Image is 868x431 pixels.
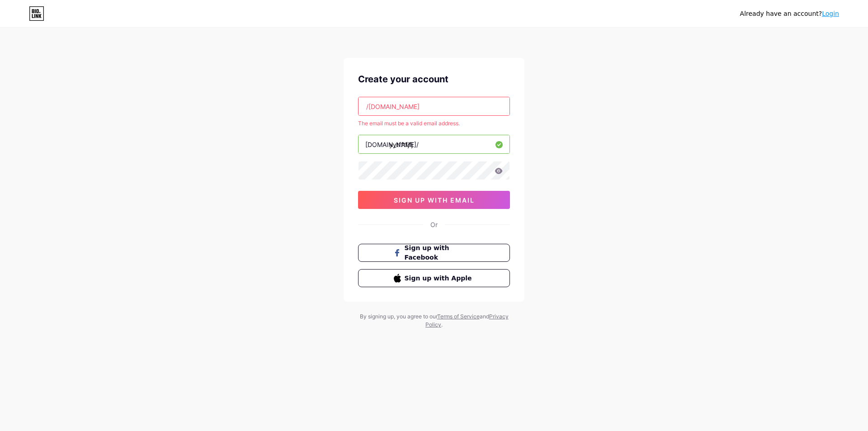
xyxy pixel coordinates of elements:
[822,10,839,17] a: Login
[740,9,839,19] div: Already have an account?
[359,135,509,153] input: username
[358,72,510,86] div: Create your account
[358,191,510,209] button: sign up with email
[359,97,509,115] input: Email
[358,269,510,287] button: Sign up with Apple
[437,313,480,320] a: Terms of Service
[357,313,511,329] div: By signing up, you agree to our and .
[430,220,438,229] div: Or
[394,196,475,204] span: sign up with email
[405,274,475,283] span: Sign up with Apple
[405,243,475,262] span: Sign up with Facebook
[358,119,510,128] div: The email must be a valid email address.
[365,140,419,149] div: [DOMAIN_NAME]/
[358,244,510,262] button: Sign up with Facebook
